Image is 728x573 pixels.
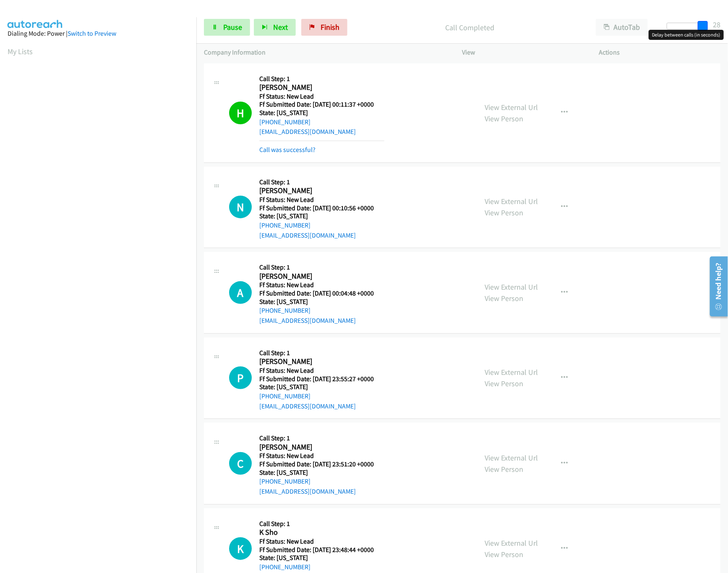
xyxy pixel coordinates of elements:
h2: [PERSON_NAME] [259,186,384,196]
a: My Lists [8,47,33,56]
h5: State: [US_STATE] [259,468,384,477]
h2: [PERSON_NAME] [259,357,384,366]
h5: Ff Status: New Lead [259,196,384,204]
a: [PHONE_NUMBER] [259,118,311,126]
h5: Ff Status: New Lead [259,452,384,460]
div: Dialing Mode: Power | [8,29,189,39]
h5: Ff Submitted Date: [DATE] 23:51:20 +0000 [259,460,384,468]
a: [EMAIL_ADDRESS][DOMAIN_NAME] [259,231,356,239]
h5: Call Step: 1 [259,520,384,528]
a: View External Url [485,196,538,206]
h5: State: [US_STATE] [259,383,384,391]
span: Finish [321,22,339,32]
h2: [PERSON_NAME] [259,442,384,452]
span: Pause [223,22,242,32]
p: Actions [599,47,720,58]
a: View Person [485,293,524,303]
h5: Call Step: 1 [259,434,384,442]
a: [EMAIL_ADDRESS][DOMAIN_NAME] [259,317,356,324]
h1: H [229,102,252,124]
a: [PHONE_NUMBER] [259,563,311,571]
p: View [462,47,584,58]
h5: Ff Submitted Date: [DATE] 23:55:27 +0000 [259,375,384,383]
a: View External Url [485,102,538,112]
div: The call is yet to be attempted [229,537,252,560]
a: [EMAIL_ADDRESS][DOMAIN_NAME] [259,128,356,136]
div: The call is yet to be attempted [229,452,252,475]
div: 28 [713,19,720,30]
h5: State: [US_STATE] [259,554,384,562]
h5: State: [US_STATE] [259,109,384,117]
a: View External Url [485,453,538,463]
h5: Call Step: 1 [259,263,384,272]
h5: Ff Submitted Date: [DATE] 00:11:37 +0000 [259,100,384,109]
iframe: Resource Center [704,253,728,320]
a: [PHONE_NUMBER] [259,306,311,314]
a: View Person [485,549,524,559]
div: The call is yet to be attempted [229,281,252,304]
h5: State: [US_STATE] [259,212,384,220]
a: View External Url [485,282,538,292]
a: Pause [204,19,250,36]
h2: [PERSON_NAME] [259,272,384,281]
h5: Ff Status: New Lead [259,537,384,546]
a: [PHONE_NUMBER] [259,221,311,229]
h1: C [229,452,252,475]
h5: Ff Submitted Date: [DATE] 23:48:44 +0000 [259,546,384,554]
h1: N [229,196,252,218]
iframe: Dialpad [8,65,196,463]
a: [PHONE_NUMBER] [259,392,311,400]
a: View Person [485,379,524,388]
h5: Call Step: 1 [259,349,384,357]
h5: Ff Status: New Lead [259,366,384,375]
h5: State: [US_STATE] [259,298,384,306]
a: View External Url [485,367,538,377]
a: Finish [301,19,347,36]
a: View Person [485,464,524,474]
div: Delay between calls (in seconds) [649,30,724,40]
a: [EMAIL_ADDRESS][DOMAIN_NAME] [259,487,356,495]
a: Call was successful? [259,146,316,154]
h1: P [229,366,252,389]
button: Next [254,19,296,36]
a: View External Url [485,538,538,548]
h5: Ff Status: New Lead [259,92,384,101]
div: The call is yet to be attempted [229,366,252,389]
h5: Ff Status: New Lead [259,281,384,289]
h1: K [229,537,252,560]
h2: [PERSON_NAME] [259,83,384,92]
h5: Call Step: 1 [259,75,384,83]
h2: K Sho [259,528,384,537]
h5: Ff Submitted Date: [DATE] 00:04:48 +0000 [259,289,384,298]
a: [PHONE_NUMBER] [259,477,311,485]
button: AutoTab [596,19,648,36]
span: Next [273,22,288,32]
h5: Call Step: 1 [259,178,384,186]
a: View Person [485,208,524,217]
p: Call Completed [359,22,581,33]
p: Company Information [204,47,447,58]
h5: Ff Submitted Date: [DATE] 00:10:56 +0000 [259,204,384,212]
a: [EMAIL_ADDRESS][DOMAIN_NAME] [259,402,356,410]
h1: A [229,281,252,304]
a: View Person [485,114,524,123]
a: Switch to Preview [68,29,116,37]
